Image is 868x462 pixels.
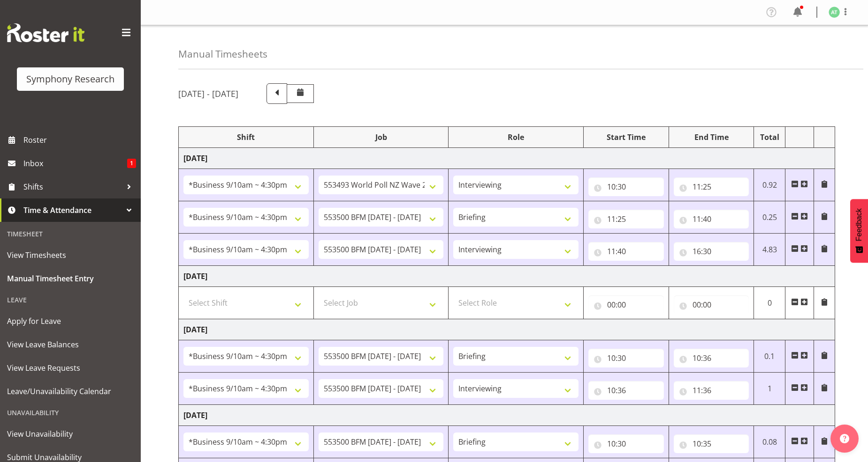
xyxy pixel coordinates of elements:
[588,242,664,261] input: Click to select...
[2,380,138,403] a: Leave/Unavailability Calendar
[674,242,749,261] input: Click to select...
[7,337,134,352] span: View Leave Balances
[178,49,267,59] h4: Manual Timesheets
[7,271,134,286] span: Manual Timesheet Entry
[2,224,138,243] div: Timesheet
[2,267,138,290] a: Manual Timesheet Entry
[7,427,134,441] span: View Unavailability
[829,7,840,18] img: angela-tunnicliffe1838.jpg
[2,403,138,422] div: Unavailability
[127,159,136,168] span: 1
[23,203,122,217] span: Time & Attendance
[588,295,664,314] input: Click to select...
[588,132,664,143] div: Start Time
[2,333,138,356] a: View Leave Balances
[319,132,444,143] div: Job
[754,426,785,458] td: 0.08
[754,234,785,266] td: 4.83
[23,133,136,147] span: Roster
[7,361,134,375] span: View Leave Requests
[674,295,749,314] input: Click to select...
[183,132,309,143] div: Shift
[674,434,749,453] input: Click to select...
[178,88,238,99] h5: [DATE] - [DATE]
[2,290,138,309] div: Leave
[588,177,664,196] input: Click to select...
[2,356,138,380] a: View Leave Requests
[674,349,749,367] input: Click to select...
[674,381,749,400] input: Click to select...
[754,340,785,373] td: 0.1
[588,434,664,453] input: Click to select...
[2,422,138,446] a: View Unavailability
[7,23,84,42] img: Rosterit website logo
[674,132,749,143] div: End Time
[179,319,835,340] td: [DATE]
[453,132,579,143] div: Role
[674,210,749,228] input: Click to select...
[7,314,134,328] span: Apply for Leave
[179,266,835,287] td: [DATE]
[23,156,127,170] span: Inbox
[754,287,785,319] td: 0
[754,201,785,234] td: 0.25
[850,199,868,263] button: Feedback - Show survey
[588,381,664,400] input: Click to select...
[855,208,863,241] span: Feedback
[7,248,134,262] span: View Timesheets
[23,180,122,194] span: Shifts
[179,405,835,426] td: [DATE]
[588,210,664,228] input: Click to select...
[759,132,780,143] div: Total
[674,177,749,196] input: Click to select...
[754,373,785,405] td: 1
[179,148,835,169] td: [DATE]
[840,434,849,443] img: help-xxl-2.png
[26,72,114,86] div: Symphony Research
[2,243,138,267] a: View Timesheets
[2,309,138,333] a: Apply for Leave
[754,169,785,201] td: 0.92
[588,349,664,367] input: Click to select...
[7,384,134,398] span: Leave/Unavailability Calendar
